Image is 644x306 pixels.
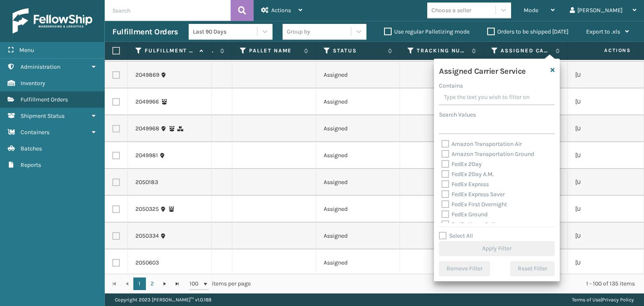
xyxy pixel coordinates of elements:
span: Menu [19,47,34,54]
label: FedEx First Overnight [441,201,507,208]
label: Search Values [439,110,476,119]
div: Group by [287,27,310,36]
label: FedEx 2Day A.M. [441,171,494,178]
div: | [572,293,634,306]
a: 2 [146,277,158,290]
label: Pallet Name [249,47,300,54]
span: Administration [21,63,60,70]
p: Copyright 2023 [PERSON_NAME]™ v 1.0.188 [115,293,211,306]
div: 1 - 100 of 135 items [262,280,635,288]
td: Assigned [316,115,400,142]
span: Reports [21,161,41,169]
label: Amazon Transportation Ground [441,150,534,158]
td: Assigned [316,62,400,88]
a: Go to the next page [158,277,171,290]
span: Go to the last page [174,280,181,287]
label: FedEx Express Saver [441,191,505,198]
a: 2050183 [135,178,158,187]
h4: Assigned Carrier Service [439,64,526,76]
span: items per page [190,277,251,290]
span: 100 [190,280,202,288]
td: Assigned [316,223,400,249]
span: Actions [578,44,636,57]
button: Remove Filter [439,261,490,276]
label: Use regular Palletizing mode [384,28,470,35]
a: 1 [133,277,146,290]
a: Privacy Policy [602,297,634,303]
label: Status [333,47,384,54]
span: Shipment Status [21,112,65,119]
td: Assigned [316,249,400,276]
span: Mode [524,7,538,14]
td: Assigned [316,142,400,169]
a: 2049966 [135,98,159,106]
a: 2050603 [135,259,159,267]
label: Fulfillment Order Id [145,47,195,54]
img: logo [13,8,92,34]
a: 2049981 [135,151,158,160]
label: FedEx Express [441,181,489,188]
a: 2049869 [135,71,159,79]
label: FedEx 2Day [441,161,482,168]
div: Choose a seller [431,6,471,15]
a: 2050325 [135,205,159,213]
label: Contains [439,81,463,90]
button: Reset Filter [510,261,555,276]
label: Tracking Number [417,47,467,54]
span: Fulfillment Orders [21,96,68,103]
td: Assigned [316,169,400,196]
button: Apply Filter [439,241,555,256]
input: Type the text you wish to filter on [439,90,555,105]
span: Export to .xls [586,28,620,35]
a: 2050334 [135,232,159,240]
h3: Fulfillment Orders [112,27,178,37]
td: Assigned [316,196,400,223]
td: Assigned [316,88,400,115]
span: Go to the next page [161,280,168,287]
label: Select All [439,232,473,239]
span: Batches [21,145,42,152]
label: FedEx Ground [441,211,488,218]
a: Go to the last page [171,277,184,290]
a: 2049968 [135,124,159,133]
div: Last 90 Days [193,27,258,36]
span: Inventory [21,80,45,87]
label: FedEx Home Delivery [441,221,506,228]
label: Amazon Transportation Air [441,140,522,148]
span: Containers [21,129,49,136]
a: Terms of Use [572,297,601,303]
label: Assigned Carrier Service [501,47,551,54]
label: Orders to be shipped [DATE] [487,28,569,35]
span: Actions [271,7,291,14]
